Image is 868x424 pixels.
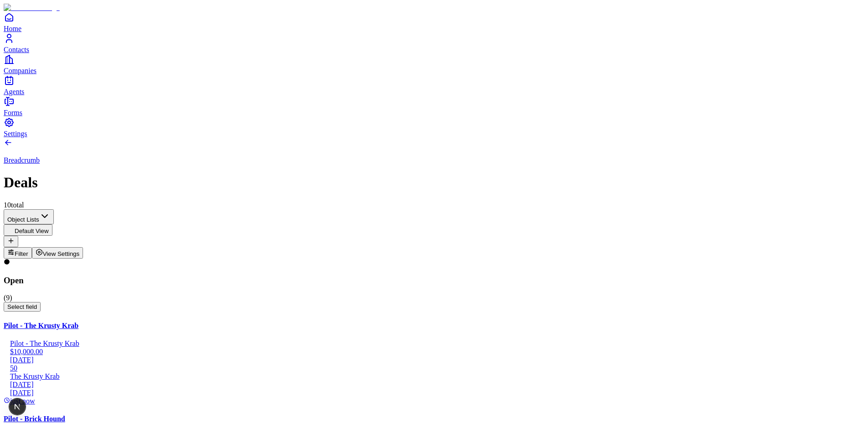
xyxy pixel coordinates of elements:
[4,156,864,164] p: Breadcrumb
[4,96,864,117] a: Forms
[4,381,864,389] div: [DATE]
[4,372,864,381] div: The Krusty Krab
[4,130,27,138] span: Settings
[4,4,60,12] img: Item Brain Logo
[4,322,864,405] a: Pilot - The Krusty KrabPilot - The Krusty Krab$10,000.00[DATE]50The Krusty Krab[DATE][DATE]just now
[43,250,80,257] span: View Settings
[4,25,21,32] span: Home
[4,339,864,348] div: Pilot - The Krusty Krab
[4,67,36,74] span: Companies
[4,247,32,259] button: Filter
[32,247,83,259] button: View Settings
[7,303,37,310] span: Select field
[4,46,29,53] span: Contacts
[4,389,864,397] div: [DATE]
[4,415,864,423] h4: Pilot - Brick Hound
[4,294,12,302] span: ( 9 )
[4,276,864,286] h3: Open
[4,33,864,53] a: Contacts
[4,201,864,209] div: 10 total
[4,117,864,138] a: Settings
[4,322,864,330] h4: Pilot - The Krusty Krab
[4,54,864,74] a: Companies
[4,109,22,117] span: Forms
[4,397,864,405] div: just now
[4,348,864,356] div: $10,000.00
[4,224,52,236] button: Default View
[4,364,864,372] div: 50
[15,250,28,257] span: Filter
[4,75,864,95] a: Agents
[4,356,864,364] div: [DATE]
[4,12,864,32] a: Home
[4,141,864,164] a: Breadcrumb
[4,174,864,191] h1: Deals
[4,88,24,95] span: Agents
